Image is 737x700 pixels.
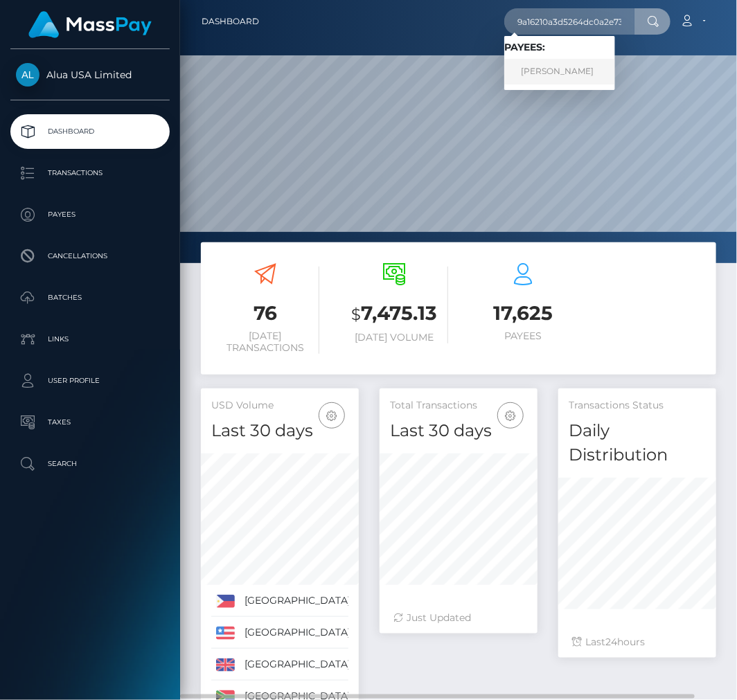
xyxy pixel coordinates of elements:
[216,595,235,607] img: PH.png
[10,156,170,190] a: Transactions
[10,197,170,232] a: Payees
[10,69,170,81] span: Alua USA Limited
[569,419,706,467] h4: Daily Distribution
[16,63,39,87] img: Alua USA Limited
[202,7,259,36] a: Dashboard
[211,399,348,413] h5: USD Volume
[211,300,319,327] h3: 76
[504,8,634,35] input: Search...
[10,322,170,357] a: Links
[605,636,617,648] span: 24
[240,585,355,617] td: [GEOGRAPHIC_DATA]
[240,617,355,649] td: [GEOGRAPHIC_DATA]
[390,419,527,443] h4: Last 30 days
[216,627,235,639] img: US.png
[240,649,355,681] td: [GEOGRAPHIC_DATA]
[16,246,164,267] p: Cancellations
[216,658,235,671] img: GB.png
[572,635,702,649] div: Last hours
[351,305,361,324] small: $
[16,121,164,142] p: Dashboard
[390,399,527,413] h5: Total Transactions
[16,454,164,474] p: Search
[340,300,448,328] h3: 7,475.13
[504,59,615,84] a: [PERSON_NAME]
[10,364,170,398] a: User Profile
[10,114,170,149] a: Dashboard
[28,11,152,38] img: MassPay Logo
[16,204,164,225] p: Payees
[393,611,524,625] div: Just Updated
[10,239,170,273] a: Cancellations
[16,370,164,391] p: User Profile
[16,163,164,183] p: Transactions
[340,332,448,343] h6: [DATE] Volume
[16,412,164,433] p: Taxes
[10,447,170,481] a: Search
[211,419,348,443] h4: Last 30 days
[504,42,615,53] h6: Payees:
[16,329,164,350] p: Links
[16,287,164,308] p: Batches
[10,280,170,315] a: Batches
[211,330,319,354] h6: [DATE] Transactions
[469,300,577,327] h3: 17,625
[10,405,170,440] a: Taxes
[569,399,706,413] h5: Transactions Status
[469,330,577,342] h6: Payees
